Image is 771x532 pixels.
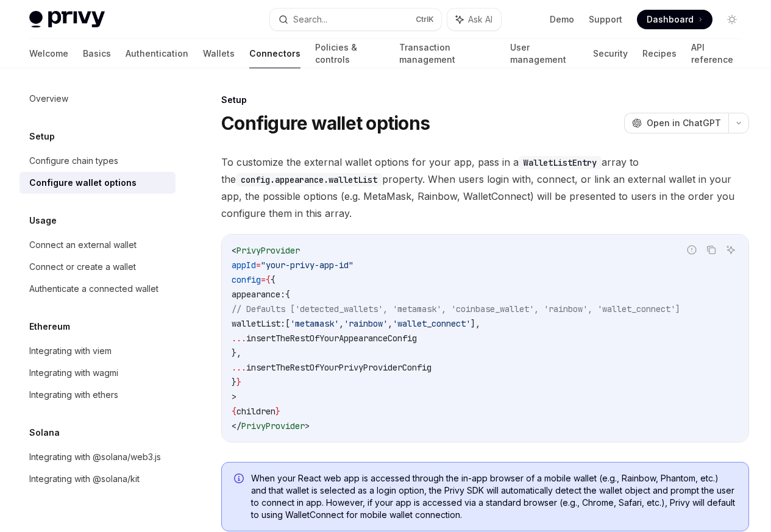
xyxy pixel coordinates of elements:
span: 'wallet_connect' [393,318,471,329]
span: walletList: [232,318,285,329]
span: Ask AI [468,13,492,26]
code: config.appearance.walletList [236,173,382,186]
span: Open in ChatGPT [647,117,721,129]
span: { [232,406,236,417]
img: light logo [29,11,105,28]
span: Dashboard [647,13,694,26]
span: config [232,274,261,285]
span: } [232,377,236,388]
div: Integrating with viem [29,344,112,358]
a: Authenticate a connected wallet [20,278,176,300]
a: Integrating with ethers [20,384,176,406]
button: Search...CtrlK [270,9,441,30]
button: Toggle dark mode [722,10,742,29]
span: { [285,289,290,300]
a: Basics [83,39,111,68]
span: ], [471,318,480,329]
span: 'metamask' [290,318,339,329]
span: [ [285,318,290,329]
span: > [232,391,236,402]
a: Policies & controls [315,39,385,68]
a: Connect an external wallet [20,234,176,256]
div: Connect or create a wallet [29,260,136,274]
span: 'rainbow' [344,318,388,329]
span: = [256,260,261,271]
span: appearance: [232,289,285,300]
span: To customize the external wallet options for your app, pass in a array to the property. When user... [221,154,749,222]
span: insertTheRestOfYourPrivyProviderConfig [246,362,432,373]
span: { [266,274,271,285]
div: Configure chain types [29,154,118,168]
span: , [388,318,393,329]
a: Configure wallet options [20,172,176,194]
span: , [339,318,344,329]
span: "your-privy-app-id" [261,260,354,271]
span: } [275,406,280,417]
a: API reference [691,39,742,68]
a: User management [510,39,578,68]
button: Copy the contents from the code block [703,242,719,258]
a: Recipes [642,39,677,68]
a: Dashboard [637,10,712,29]
h1: Configure wallet options [221,112,430,134]
h5: Setup [29,129,55,144]
a: Welcome [29,39,68,68]
div: Integrating with @solana/web3.js [29,450,161,464]
div: Connect an external wallet [29,238,137,252]
span: insertTheRestOfYourAppearanceConfig [246,333,417,344]
div: Integrating with @solana/kit [29,472,140,486]
h5: Solana [29,425,60,440]
a: Support [589,13,622,26]
div: Integrating with ethers [29,388,118,402]
a: Authentication [126,39,188,68]
button: Ask AI [723,242,739,258]
span: PrivyProvider [236,245,300,256]
div: Overview [29,91,68,106]
a: Integrating with @solana/kit [20,468,176,490]
svg: Info [234,473,246,486]
span: = [261,274,266,285]
div: Setup [221,94,749,106]
code: WalletListEntry [519,156,602,169]
a: Connectors [249,39,300,68]
span: </ [232,420,241,431]
span: PrivyProvider [241,420,305,431]
h5: Ethereum [29,319,70,334]
a: Demo [550,13,574,26]
a: Integrating with @solana/web3.js [20,446,176,468]
div: Integrating with wagmi [29,366,118,380]
span: > [305,420,310,431]
a: Transaction management [399,39,496,68]
span: ... [232,362,246,373]
button: Ask AI [447,9,501,30]
span: } [236,377,241,388]
span: ... [232,333,246,344]
a: Connect or create a wallet [20,256,176,278]
a: Wallets [203,39,235,68]
span: // Defaults ['detected_wallets', 'metamask', 'coinbase_wallet', 'rainbow', 'wallet_connect'] [232,303,680,314]
button: Report incorrect code [684,242,700,258]
h5: Usage [29,213,57,228]
span: appId [232,260,256,271]
span: Ctrl K [416,15,434,24]
span: }, [232,347,241,358]
span: { [271,274,275,285]
a: Security [593,39,628,68]
div: Configure wallet options [29,176,137,190]
div: Search... [293,12,327,27]
div: Authenticate a connected wallet [29,282,158,296]
span: < [232,245,236,256]
span: children [236,406,275,417]
a: Integrating with viem [20,340,176,362]
span: When your React web app is accessed through the in-app browser of a mobile wallet (e.g., Rainbow,... [251,472,736,521]
a: Overview [20,88,176,110]
a: Integrating with wagmi [20,362,176,384]
a: Configure chain types [20,150,176,172]
button: Open in ChatGPT [624,113,728,133]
